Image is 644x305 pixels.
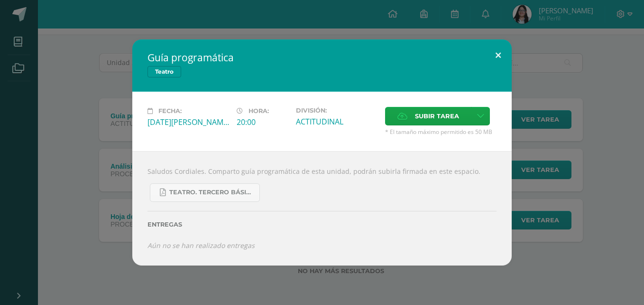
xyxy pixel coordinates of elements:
div: [DATE][PERSON_NAME] [147,117,229,127]
a: Teatro. Tercero Básico..pdf [150,183,260,202]
h2: Guía programática [147,51,497,64]
i: Aún no se han realizado entregas [147,241,255,250]
span: Teatro [147,66,181,77]
div: ACTITUDINAL [296,116,377,127]
span: Fecha: [158,107,182,114]
div: 20:00 [237,117,288,127]
span: * El tamaño máximo permitido es 50 MB [385,128,497,136]
span: Teatro. Tercero Básico..pdf [169,189,255,196]
span: Subir tarea [415,107,459,125]
span: Hora: [248,107,269,114]
label: Entregas [147,221,497,228]
button: Close (Esc) [485,39,512,72]
label: División: [296,107,377,114]
div: Saludos Cordiales. Comparto guía programática de esta unidad, podrán subirla firmada en este espa... [132,151,512,266]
